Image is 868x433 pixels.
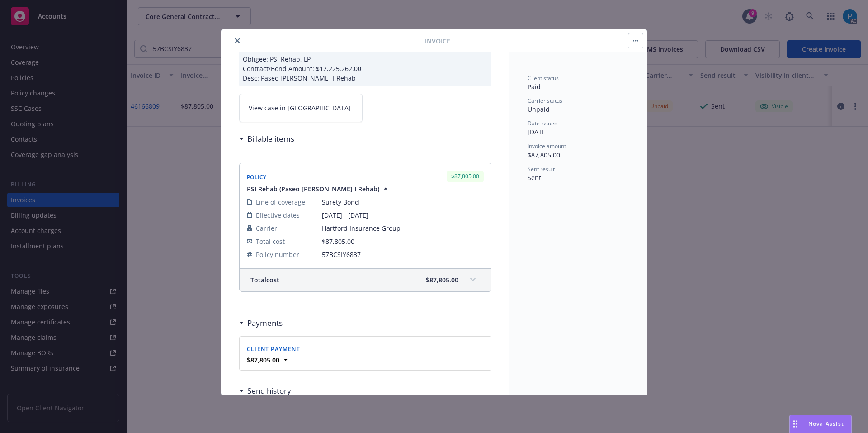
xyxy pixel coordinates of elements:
span: Date issued [528,119,557,127]
span: Sent result [528,165,555,173]
span: Nova Assist [808,420,844,428]
span: PSI Rehab (Paseo [PERSON_NAME] I Rehab) [247,184,379,194]
span: Policy number [256,250,299,259]
div: $87,805.00 [447,171,484,182]
div: Drag to move [790,415,801,433]
div: Payments [239,317,283,329]
span: Policy [247,173,267,181]
h3: Payments [247,317,283,329]
span: Hartford Insurance Group [322,224,484,233]
span: Carrier status [528,97,562,105]
span: [DATE] - [DATE] [322,210,484,220]
h3: Billable items [247,133,294,145]
span: Line of coverage [256,197,305,207]
span: $87,805.00 [426,275,458,285]
div: Billable items [239,133,294,145]
button: PSI Rehab (Paseo [PERSON_NAME] I Rehab) [247,184,390,194]
h3: Send history [247,385,291,397]
span: Client status [528,74,559,82]
span: Invoice [425,36,450,46]
span: Surety Bond [322,197,484,207]
span: Total cost [250,275,279,285]
span: Client payment [247,345,300,353]
span: Effective dates [256,210,300,220]
button: close [232,35,243,46]
span: View case in [GEOGRAPHIC_DATA] [249,103,351,113]
span: Carrier [256,224,277,233]
div: Totalcost$87,805.00 [240,269,491,291]
span: Paid [528,82,541,91]
span: Total cost [256,237,285,246]
span: $87,805.00 [528,151,560,159]
span: [DATE] [528,128,548,136]
div: Obligee: PSI Rehab, LP Contract/Bond Amount: $12,225,262.00 Desc: Paseo [PERSON_NAME] I Rehab [239,51,491,86]
button: Nova Assist [789,415,852,433]
span: Sent [528,173,541,182]
span: $87,805.00 [322,237,354,246]
a: View case in [GEOGRAPHIC_DATA] [239,94,363,122]
span: 57BCSIY6837 [322,250,484,259]
span: Unpaid [528,105,550,114]
div: Send history [239,385,291,397]
span: Invoice amount [528,142,566,150]
strong: $87,805.00 [247,356,279,364]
